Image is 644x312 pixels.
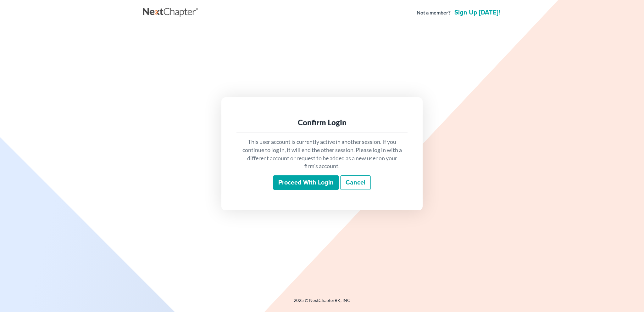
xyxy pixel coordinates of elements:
input: Proceed with login [273,175,339,190]
strong: Not a member? [417,9,451,16]
p: This user account is currently active in another session. If you continue to log in, it will end ... [241,138,402,170]
a: Sign up [DATE]! [453,9,501,16]
a: Cancel [340,175,371,190]
div: 2025 © NextChapterBK, INC [143,297,501,309]
div: Confirm Login [241,117,402,128]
